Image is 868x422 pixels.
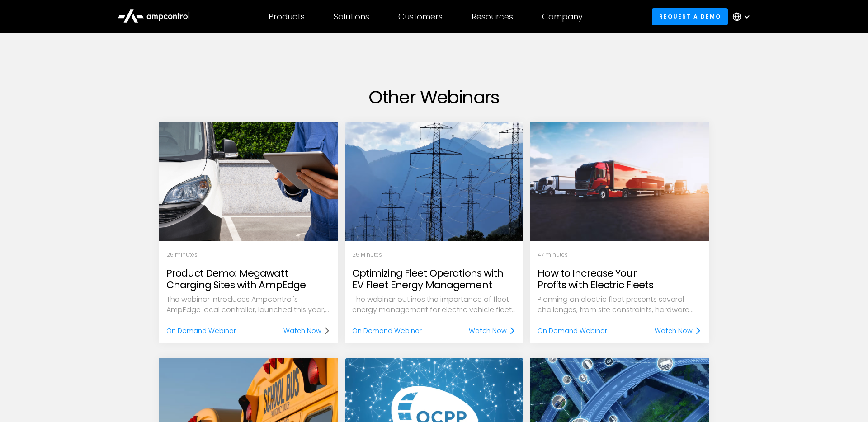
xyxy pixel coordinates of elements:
[352,326,422,336] div: On Demand Webinar
[283,326,321,336] div: Watch Now
[269,12,305,22] div: Products
[345,122,524,241] img: Charged Up: Optimizing Electric Fleets with Energy Management
[538,295,702,315] p: Planning an electric fleet presents several challenges, from site constraints, hardware options, ...
[352,295,516,315] p: The webinar outlines the importance of fleet energy management for electric vehicle fleet operati...
[398,12,443,22] div: Customers
[159,86,709,108] h2: Other Webinars
[334,12,369,22] div: Solutions
[655,326,693,336] div: Watch Now
[538,326,607,336] div: On Demand Webinar
[352,267,516,291] h2: Optimizing Fleet Operations with EV Fleet Energy Management
[166,326,236,336] div: On Demand Webinar
[655,326,702,336] a: Watch Now
[146,113,351,250] img: AmpEdge - local controller for EV fleet solutions and MW charging sites
[283,326,330,336] a: Watch Now
[530,122,709,241] img: How to Increase Your Profits with Electric Fleets
[352,251,516,258] p: 25 Minutes
[166,295,330,315] p: The webinar introduces Ampcontrol's AmpEdge local controller, launched this year, to address spec...
[472,12,513,22] div: Resources
[166,251,330,258] p: 25 minutes
[469,326,507,336] div: Watch Now
[538,267,702,291] h2: How to Increase Your Profits with Electric Fleets
[652,8,728,25] a: Request a demo
[538,251,702,258] p: 47 minutes
[166,267,330,291] h2: Product Demo: Megawatt Charging Sites with AmpEdge
[469,326,516,336] a: Watch Now
[542,12,583,22] div: Company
